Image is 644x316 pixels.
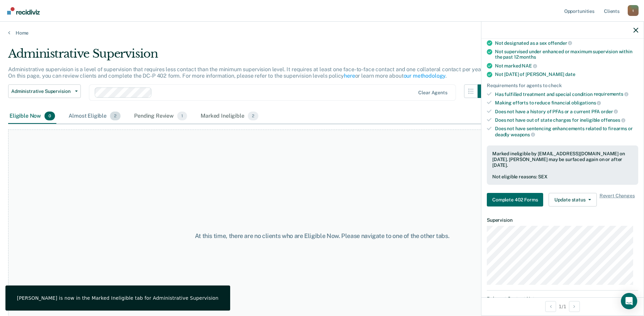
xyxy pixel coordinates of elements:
p: Administrative supervision is a level of supervision that requires less contact than the minimum ... [8,66,484,79]
span: weapons [511,132,535,137]
div: Not supervised under enhanced or maximum supervision within the past 12 [495,49,638,60]
span: offenses [601,117,625,123]
dt: Relevant Contact Notes [487,296,638,302]
span: date [565,72,575,77]
a: Home [8,30,636,36]
button: Profile dropdown button [628,5,639,16]
div: Not designated as a sex [495,40,638,46]
div: At this time, there are no clients who are Eligible Now. Please navigate to one of the other tabs. [165,232,479,240]
span: months [519,54,536,60]
div: Not eligible reasons: SEX [492,174,633,180]
span: 2 [110,112,121,120]
a: our methodology [404,73,446,79]
dt: Supervision [487,217,638,223]
div: Making efforts to reduce financial [495,100,638,106]
span: Administrative Supervision [11,88,72,94]
div: Almost Eligible [67,109,122,124]
span: NAE [522,63,537,68]
span: 1 [177,112,187,120]
div: 1 / 1 [481,297,644,315]
div: Pending Review [133,109,188,124]
div: Clear agents [418,90,447,96]
span: obligations [571,100,601,105]
div: Marked Ineligible [199,109,260,124]
div: Open Intercom Messenger [621,293,637,309]
div: Does not have a history of PFAs or a current PFA order [495,108,638,115]
div: Not [DATE] of [PERSON_NAME] [495,72,638,77]
span: Revert Changes [600,193,635,206]
button: Update status [549,193,596,206]
div: t [628,5,639,16]
a: Navigate to form link [487,193,546,206]
span: 2 [248,112,258,120]
span: requirements [594,91,628,97]
img: Recidiviz [7,7,40,15]
div: Does not have out of state charges for ineligible [495,117,638,123]
div: Not marked [495,63,638,69]
div: Requirements for agents to check [487,83,638,88]
button: Previous Opportunity [545,301,556,312]
span: 0 [44,112,55,120]
span: offender [548,40,572,46]
button: Next Opportunity [569,301,580,312]
div: Administrative Supervision [8,47,491,66]
div: [PERSON_NAME] is now in the Marked Ineligible tab for Administrative Supervision [17,295,219,301]
div: Has fulfilled treatment and special condition [495,91,638,97]
div: Eligible Now [8,109,56,124]
button: Complete 402 Forms [487,193,543,206]
div: Marked ineligible by [EMAIL_ADDRESS][DOMAIN_NAME] on [DATE]. [PERSON_NAME] may be surfaced again ... [492,151,633,168]
div: Does not have sentencing enhancements related to firearms or deadly [495,126,638,137]
a: here [344,73,355,79]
